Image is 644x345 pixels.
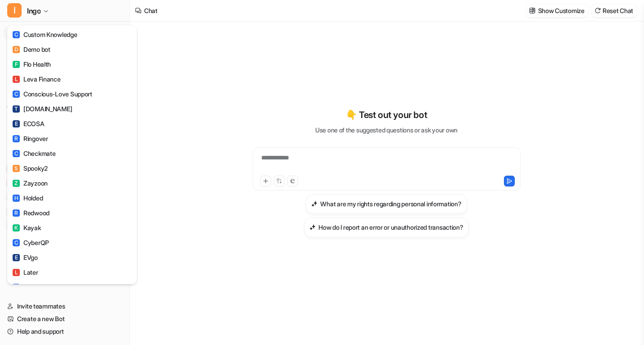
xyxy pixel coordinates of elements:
span: C [13,150,20,157]
span: C [13,31,20,38]
span: K [13,224,20,232]
span: Z [13,180,20,187]
div: Demo bot [13,45,50,54]
div: Custom Knowledge [13,30,77,39]
div: Ringover [13,134,48,143]
div: EVgo [13,253,38,262]
span: I [7,3,22,18]
span: E [13,254,20,261]
span: C [13,239,20,246]
div: CyberQP [13,238,49,247]
div: Cloudbeds [13,282,53,292]
span: Ingo [27,5,41,17]
span: D [13,46,20,53]
span: T [13,105,20,113]
span: H [13,195,20,202]
span: E [13,120,20,127]
span: R [13,209,20,217]
div: Redwood [13,208,50,218]
span: L [13,76,20,83]
div: Spooky2 [13,163,48,173]
div: Leva Finance [13,74,61,84]
span: C [13,284,20,291]
div: Checkmate [13,149,55,158]
div: Conscious-Love Support [13,89,92,99]
div: IIngo [7,25,137,284]
div: Flo Health [13,59,51,69]
div: ECOSA [13,119,45,128]
span: F [13,61,20,68]
span: L [13,269,20,276]
div: Zayzoon [13,178,48,188]
div: Kayak [13,223,41,232]
div: [DOMAIN_NAME] [13,104,72,113]
div: Later [13,268,38,277]
span: C [13,91,20,98]
span: S [13,165,20,172]
span: R [13,135,20,142]
div: Holded [13,193,43,203]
